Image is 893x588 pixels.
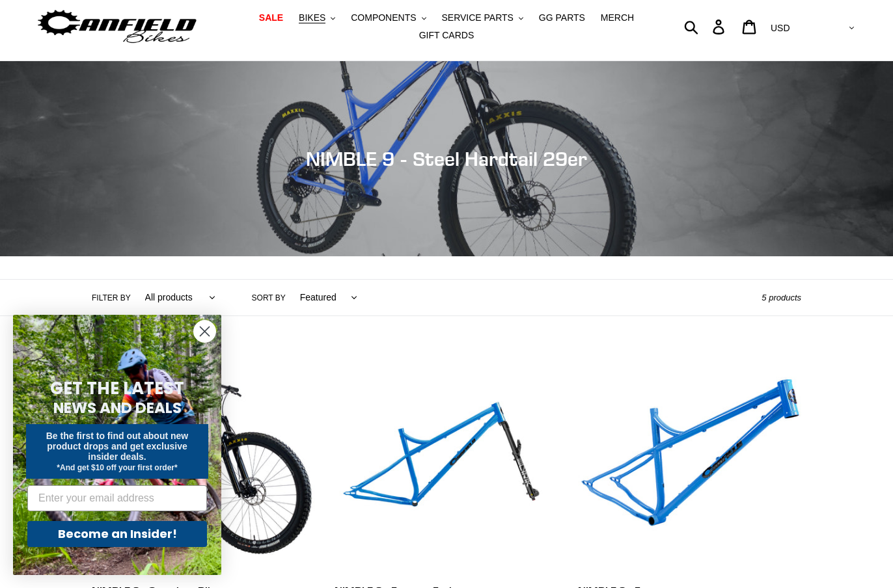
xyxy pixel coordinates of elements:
a: GIFT CARDS [413,27,481,44]
a: GG PARTS [532,9,592,27]
span: 5 products [762,293,801,302]
button: COMPONENTS [344,9,432,27]
span: COMPONENTS [351,12,416,23]
img: Canfield Bikes [36,7,199,47]
button: Close dialog [193,320,216,343]
button: Become an Insider! [27,521,207,547]
span: NIMBLE 9 - Steel Hardtail 29er [306,147,587,170]
span: MERCH [601,12,634,23]
span: Be the first to find out about new product drops and get exclusive insider deals. [46,431,189,462]
button: SERVICE PARTS [435,9,529,27]
span: NEWS AND DEALS [53,397,182,418]
span: *And get $10 off your first order* [57,463,177,472]
label: Sort by [252,292,286,304]
span: BIKES [299,12,325,23]
span: SERVICE PARTS [441,12,513,23]
span: GIFT CARDS [419,30,474,41]
a: SALE [253,9,290,27]
span: SALE [259,12,283,23]
label: Filter by [92,292,131,304]
button: BIKES [292,9,342,27]
a: MERCH [594,9,640,27]
input: Enter your email address [27,485,207,511]
span: GG PARTS [539,12,585,23]
span: GET THE LATEST [50,377,184,400]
